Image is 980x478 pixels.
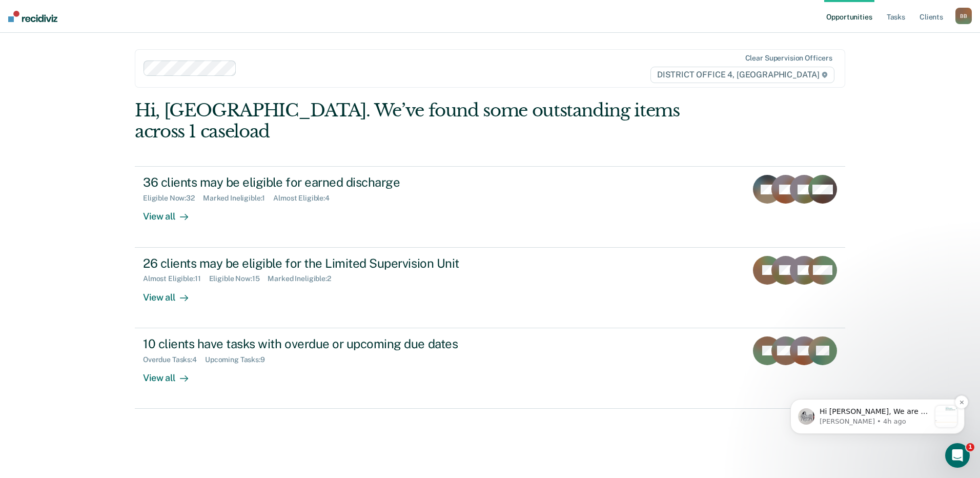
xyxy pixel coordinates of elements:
div: Overdue Tasks : 4 [143,355,205,364]
div: Almost Eligible : 11 [143,274,209,283]
div: Clear supervision officers [745,54,832,63]
a: 26 clients may be eligible for the Limited Supervision UnitAlmost Eligible:11Eligible Now:15Marke... [135,248,845,328]
span: DISTRICT OFFICE 4, [GEOGRAPHIC_DATA] [650,67,834,83]
a: 36 clients may be eligible for earned dischargeEligible Now:32Marked Ineligible:1Almost Eligible:... [135,166,845,247]
div: 26 clients may be eligible for the Limited Supervision Unit [143,256,503,271]
div: View all [143,203,200,223]
div: Marked Ineligible : 1 [203,194,273,203]
div: Eligible Now : 32 [143,194,203,203]
iframe: Intercom notifications message [775,334,980,450]
div: Eligible Now : 15 [209,274,268,283]
p: Hi [PERSON_NAME], We are so excited to announce a brand new feature: AI case note search! 📣 Findi... [45,72,155,83]
div: B B [955,8,972,24]
button: Dismiss notification [180,61,193,74]
div: Upcoming Tasks : 9 [205,355,273,364]
div: Almost Eligible : 4 [273,194,338,203]
div: View all [143,283,200,303]
img: Recidiviz [8,11,57,22]
img: Profile image for Kim [23,74,39,90]
p: Message from Kim, sent 4h ago [45,83,155,92]
div: View all [143,364,200,384]
button: BB [955,8,972,24]
div: 36 clients may be eligible for earned discharge [143,175,503,190]
span: 1 [966,443,974,451]
iframe: Intercom live chat [945,443,970,468]
a: 10 clients have tasks with overdue or upcoming due datesOverdue Tasks:4Upcoming Tasks:9View all [135,328,845,409]
div: Hi, [GEOGRAPHIC_DATA]. We’ve found some outstanding items across 1 caseload [135,100,703,142]
div: message notification from Kim, 4h ago. Hi Bradford, We are so excited to announce a brand new fea... [15,65,190,99]
div: 10 clients have tasks with overdue or upcoming due dates [143,336,503,351]
div: Marked Ineligible : 2 [268,274,339,283]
